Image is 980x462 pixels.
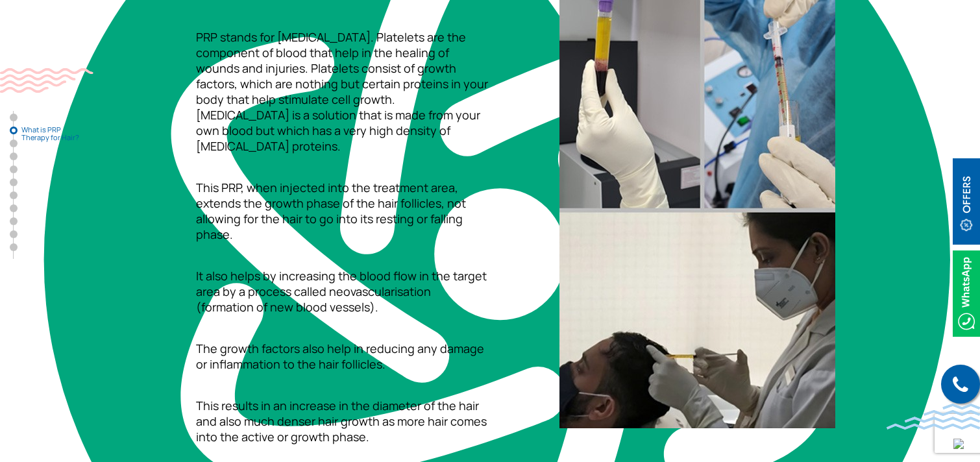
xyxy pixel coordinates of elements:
a: What is PRP Therapy for Hair? [10,127,18,134]
p: PRP stands for [MEDICAL_DATA]. Platelets are the component of blood that help in the healing of w... [144,29,490,154]
a: Whatsappicon [953,286,980,300]
img: Whatsappicon [953,250,980,337]
img: bluewave [887,404,980,430]
p: This PRP, when injected into the treatment area, extends the growth phase of the hair follicles, ... [144,180,490,242]
span: What is PRP Therapy for Hair? [21,126,86,141]
p: The growth factors also help in reducing any damage or inflammation to the hair follicles. [144,341,490,372]
p: This results in an increase in the diameter of the hair and also much denser hair growth as more ... [144,398,490,444]
img: offerBt [953,158,980,245]
p: It also helps by increasing the blood flow in the target area by a process called neovascularisat... [144,268,490,315]
img: up-blue-arrow.svg [953,439,964,449]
